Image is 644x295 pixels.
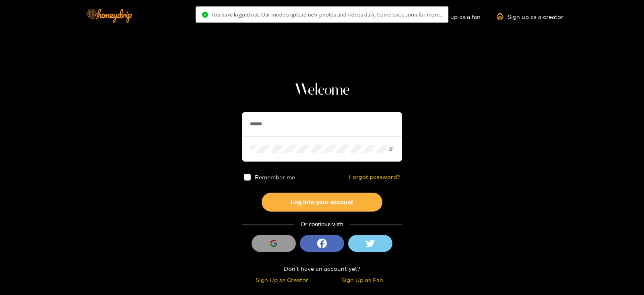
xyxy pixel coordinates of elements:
div: Sign Up as Fan [324,275,400,285]
a: Forgot password? [349,174,400,181]
div: Sign Up as Creator [244,275,320,285]
a: Sign up as a fan [425,13,481,20]
span: eye-invisible [388,146,394,152]
div: Or continue with [242,220,402,229]
h1: Welcome [242,81,402,100]
span: Remember me [255,174,295,180]
button: Log into your account [262,193,382,212]
span: You have logged out. Our models upload new photos and videos daily. Come back soon for more.. [211,11,442,18]
a: Sign up as a creator [497,13,563,20]
span: check-circle [202,12,208,18]
div: Don't have an account yet? [242,264,402,273]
